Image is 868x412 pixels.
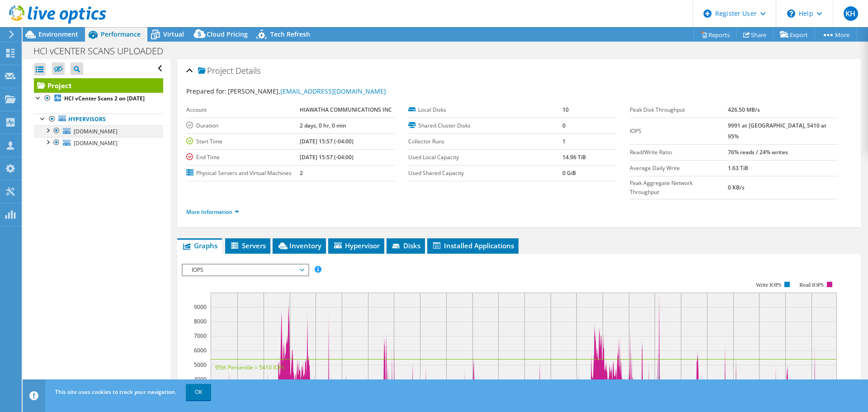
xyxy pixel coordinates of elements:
[207,30,248,38] span: Cloud Pricing
[186,208,239,216] a: More Information
[74,128,118,135] span: [DOMAIN_NAME]
[844,6,858,21] span: KH
[562,122,566,129] b: 0
[38,30,78,38] span: Environment
[194,303,207,311] text: 9000
[736,28,774,42] a: Share
[277,241,321,250] span: Inventory
[270,30,310,38] span: Tech Refresh
[408,153,562,162] label: Used Local Capacity
[562,106,569,114] b: 10
[300,106,392,114] b: HIAWATHA COMMUNICATIONS INC
[182,241,217,250] span: Graphs
[34,93,163,104] a: HCI vCenter Scans 2 on [DATE]
[34,78,163,93] a: Project
[756,282,781,288] text: Write IOPS
[29,46,177,56] h1: HCI vCENTER SCANS UPLOADED
[64,95,145,102] b: HCI vCenter Scans 2 on [DATE]
[186,169,299,178] label: Physical Servers and Virtual Machines
[300,169,303,177] b: 2
[186,137,299,146] label: Start Time
[728,106,760,114] b: 426.50 MB/s
[630,179,727,197] label: Peak Aggregate Network Throughput
[773,28,815,42] a: Export
[55,388,176,396] span: This site uses cookies to track your navigation.
[163,30,184,38] span: Virtual
[408,121,562,130] label: Shared Cluster Disks
[630,105,727,114] label: Peak Disk Throughput
[562,153,586,161] b: 14.96 TiB
[194,332,207,340] text: 7000
[408,169,562,178] label: Used Shared Capacity
[728,148,788,156] b: 76% reads / 24% writes
[300,137,354,145] b: [DATE] 15:57 (-04:00)
[194,346,207,354] text: 6000
[562,137,566,145] b: 1
[186,87,226,95] label: Prepared for:
[187,265,303,275] span: IOPS
[787,9,795,18] svg: \n
[228,87,386,95] span: [PERSON_NAME],
[194,375,207,383] text: 4000
[198,66,233,76] span: Project
[186,121,299,130] label: Duration
[34,137,163,149] a: [DOMAIN_NAME]
[800,282,824,288] text: Read IOPS
[432,241,514,250] span: Installed Applications
[74,139,118,147] span: [DOMAIN_NAME]
[34,125,163,137] a: [DOMAIN_NAME]
[215,364,285,371] text: 95th Percentile = 5410 IOPS
[728,164,748,172] b: 1.63 TiB
[280,87,386,95] a: [EMAIL_ADDRESS][DOMAIN_NAME]
[693,28,737,42] a: Reports
[630,164,727,173] label: Average Daily Write
[562,169,576,177] b: 0 GiB
[34,114,163,125] a: Hypervisors
[728,184,745,191] b: 0 KB/s
[186,384,211,400] a: OK
[230,241,266,250] span: Servers
[300,122,346,129] b: 2 days, 0 hr, 0 min
[101,30,141,38] span: Performance
[186,105,299,114] label: Account
[333,241,380,250] span: Hypervisor
[300,153,354,161] b: [DATE] 15:57 (-04:00)
[630,148,727,157] label: Read/Write Ratio
[630,127,727,136] label: IOPS
[408,137,562,146] label: Collector Runs
[194,317,207,325] text: 8000
[236,65,260,76] span: Details
[815,28,857,42] a: More
[728,122,826,140] b: 9991 at [GEOGRAPHIC_DATA], 5410 at 95%
[186,153,299,162] label: End Time
[194,361,207,369] text: 5000
[391,241,420,250] span: Disks
[408,105,562,114] label: Local Disks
